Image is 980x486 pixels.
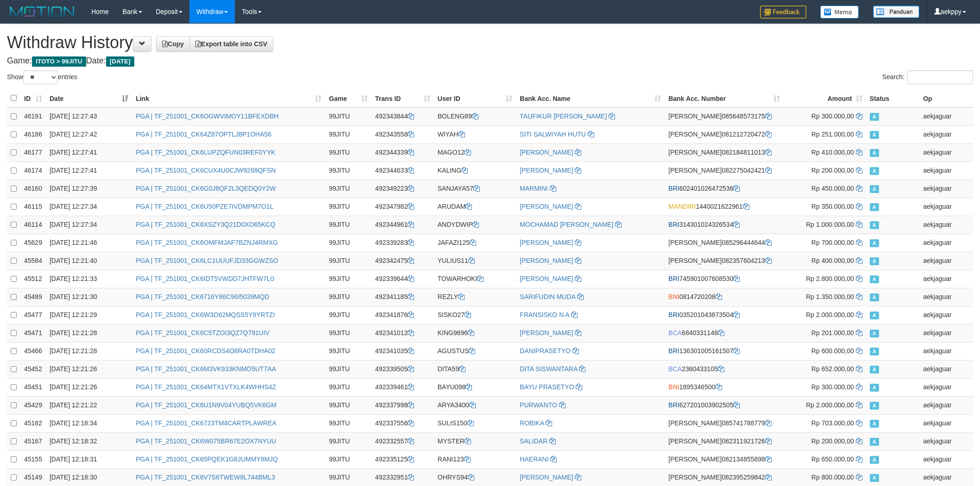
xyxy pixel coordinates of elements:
span: Approved - Marked by aekjaguar [870,348,879,355]
td: [DATE] 12:27:43 [46,107,132,126]
span: [PERSON_NAME] [668,437,722,445]
a: PGA | TF_251001_CK6LUPZQFUN03REF0YYK [136,149,275,156]
td: 492339505 [371,360,434,378]
span: Approved - Marked by aekjaguar [870,293,879,301]
td: 492349223 [371,180,434,198]
td: 99JITU [325,396,371,414]
span: Approved - Marked by aekjaguar [870,149,879,157]
a: PGA | TF_251001_CK6IDT5VWDD7JHTFW7L0 [136,275,274,282]
td: TOWARHOKI [434,270,516,288]
a: PGA | TF_251001_CK65PQEK1G8JUMMY8MJQ [136,455,278,463]
a: [PERSON_NAME] [520,474,573,481]
a: PGA | TF_251001_CK64MTX1VTXLK4WHHS4Z [136,383,276,391]
th: ID: activate to sort column ascending [20,89,46,107]
td: 45452 [20,360,46,378]
span: [PERSON_NAME] [668,257,722,264]
a: TAUFIKUR [PERSON_NAME] [520,112,607,120]
td: KALING [434,162,516,180]
td: 492341035 [371,342,434,360]
span: [PERSON_NAME] [668,149,722,156]
span: BNI [668,383,679,391]
td: MAGO12 [434,143,516,162]
img: Feedback.jpg [760,6,806,19]
span: Approved - Marked by aekjaguar [870,456,879,464]
a: PGA | TF_251001_CK6C5TZOI3QZ7Q791UIV [136,329,270,336]
td: 45429 [20,396,46,414]
td: 45167 [20,432,46,450]
td: aekjaguar [919,378,973,396]
td: BAYU098 [434,378,516,396]
span: Rp 200.000,00 [811,437,854,445]
td: [DATE] 12:18:34 [46,414,132,432]
td: 602401026472536 [665,180,784,198]
span: Approved - Marked by aekjaguar [870,221,879,229]
span: BRI [668,275,679,282]
td: 45629 [20,234,46,252]
a: PGA | TF_251001_CK6OMFMJAF7BZNJ4RMXG [136,239,278,246]
span: Approved - Marked by aekjaguar [870,257,879,265]
td: 082184811013 [665,143,784,162]
td: 46114 [20,216,46,234]
td: 99JITU [325,306,371,324]
span: Approved - Marked by aekjaguar [870,185,879,193]
a: ROBIKA [520,419,544,427]
a: PGA | TF_251001_CK60RCDS4O8RA0TDHA02 [136,347,275,355]
td: 0814720208 [665,288,784,306]
td: 082357604213 [665,252,784,270]
a: PGA | TF_251001_CK6U50PZE7IVDMPM7O1L [136,203,274,210]
td: aekjaguar [919,216,973,234]
th: Trans ID: activate to sort column ascending [371,89,434,107]
td: 99JITU [325,107,371,126]
label: Search: [882,70,973,84]
td: 492339461 [371,378,434,396]
span: Rp 300.000,00 [811,383,854,391]
span: BRI [668,221,679,228]
td: 99JITU [325,414,371,432]
td: aekjaguar [919,288,973,306]
td: 082311921726 [665,432,784,450]
td: [DATE] 12:27:41 [46,162,132,180]
a: MARMINI [520,185,548,192]
span: Approved - Marked by aekjaguar [870,203,879,211]
select: Showentries [23,70,58,84]
td: 085648573175 [665,107,784,126]
th: User ID: activate to sort column ascending [434,89,516,107]
td: 492343558 [371,125,434,143]
span: BNI [668,293,679,300]
span: BCA [668,329,682,336]
span: Approved - Marked by aekjaguar [870,384,879,392]
span: [PERSON_NAME] [668,419,722,427]
span: BCA [668,365,682,373]
td: 99JITU [325,252,371,270]
span: Rp 2.000.000,00 [806,311,854,318]
span: Approved - Marked by aekjaguar [870,113,879,121]
span: [DATE] [106,56,134,67]
td: 1440021622961 [665,198,784,216]
td: aekjaguar [919,252,973,270]
span: Rp 450.000,00 [811,185,854,192]
a: PURWANTO [520,401,557,409]
a: DANIPRASETYO [520,347,571,355]
td: 492343844 [371,107,434,126]
span: Approved - Marked by aekjaguar [870,131,879,139]
a: PGA | TF_251001_CK6M3VK933KNMO5UT7AA [136,365,276,373]
span: Rp 201.000,00 [811,329,854,336]
td: aekjaguar [919,414,973,432]
span: Rp 650.000,00 [811,455,854,463]
td: 46191 [20,107,46,126]
td: aekjaguar [919,143,973,162]
td: 492337556 [371,414,434,432]
a: PGA | TF_251001_CK6716Y86C96I5039MQD [136,293,269,300]
td: 45451 [20,378,46,396]
span: Rp 251.000,00 [811,131,854,138]
td: aekjaguar [919,306,973,324]
td: KING9696 [434,324,516,342]
a: [PERSON_NAME] [520,203,573,210]
td: SULIS150 [434,414,516,432]
td: 492344961 [371,216,434,234]
td: [DATE] 12:21:26 [46,378,132,396]
td: 99JITU [325,342,371,360]
td: aekjaguar [919,360,973,378]
td: [DATE] 12:21:22 [46,396,132,414]
a: PGA | TF_251001_CK6G0J8QF2L3QEDQ0Y2W [136,185,276,192]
